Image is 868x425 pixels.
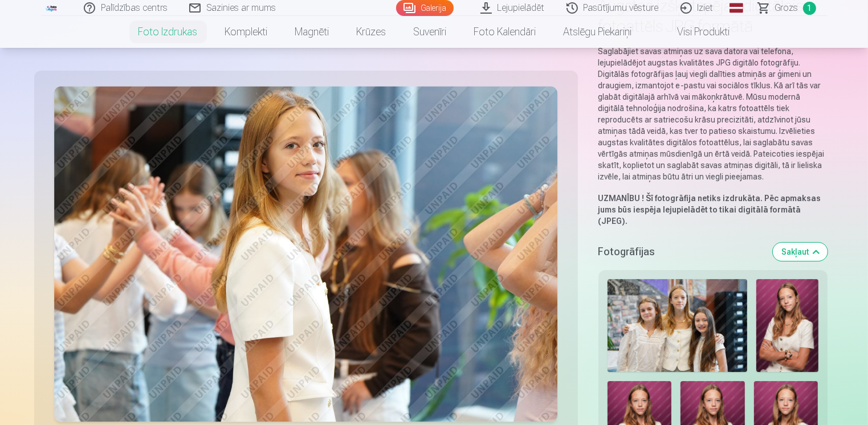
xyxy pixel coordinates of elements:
[598,46,828,182] p: Saglabājiet savas atmiņas uz sava datora vai telefona, lejupielādējot augstas kvalitātes JPG digi...
[803,2,816,15] span: 1
[282,16,343,48] a: Magnēti
[400,16,461,48] a: Suvenīri
[125,16,211,48] a: Foto izdrukas
[598,194,821,226] strong: Šī fotogrāfija netiks izdrukāta. Pēc apmaksas jums būs iespēja lejupielādēt to tikai digitālā for...
[211,16,282,48] a: Komplekti
[461,16,550,48] a: Foto kalendāri
[646,16,744,48] a: Visi produkti
[550,16,646,48] a: Atslēgu piekariņi
[46,5,58,11] img: /fa1
[343,16,400,48] a: Krūzes
[598,194,645,203] strong: UZMANĪBU !
[773,243,828,261] button: Sakļaut
[775,1,798,15] span: Grozs
[598,244,764,260] h5: Fotogrāfijas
